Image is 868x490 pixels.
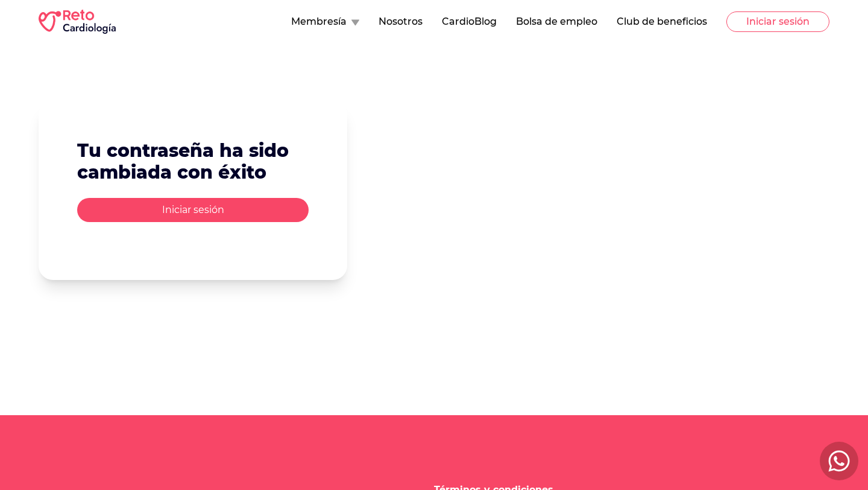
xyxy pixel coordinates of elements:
button: Iniciar sesión [726,11,829,32]
button: Bolsa de empleo [516,14,597,29]
img: RETO Cardio Logo [39,10,116,34]
button: CardioBlog [442,14,497,29]
button: Membresía [291,14,359,29]
button: Iniciar sesión [77,198,309,222]
button: Club de beneficios [617,14,707,29]
button: Nosotros [379,14,423,29]
h2: Tu contraseña ha sido cambiada con éxito [77,140,309,183]
a: Iniciar sesión [77,204,309,215]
